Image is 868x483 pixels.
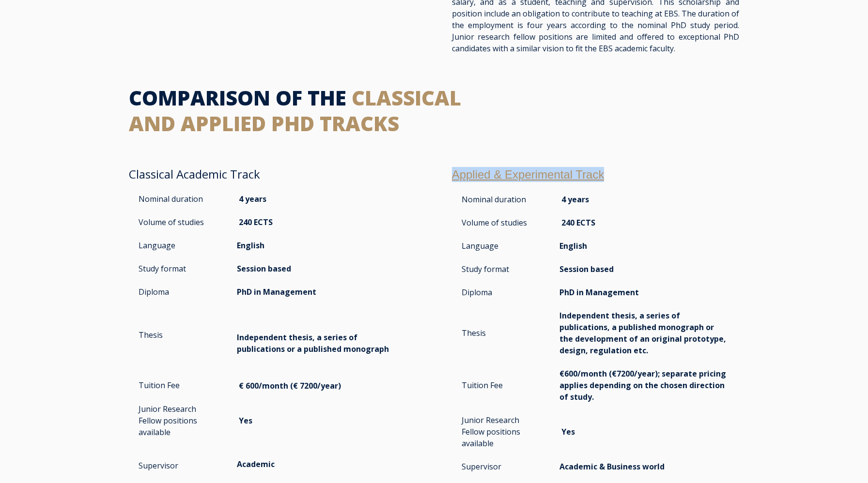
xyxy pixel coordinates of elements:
[559,287,729,298] p: PhD in Management
[139,329,210,341] p: Thesis
[239,380,341,391] span: € 600/month (€ 7200/year)
[139,193,210,205] p: Nominal duration
[561,217,595,228] span: 240 ECTS
[561,426,575,437] span: Yes
[462,327,533,339] p: Thesis
[462,217,533,228] p: Volume of studies
[237,263,291,274] span: Session based
[139,240,210,251] p: Language
[239,415,252,426] span: Yes
[559,264,614,274] span: Session based
[129,166,260,182] a: Classical Academic Track
[237,240,264,251] span: English
[452,168,604,181] a: Applied & Experimental Track
[462,461,533,472] p: Supervisor
[462,379,533,391] p: Tuition Fee
[462,414,533,449] p: Junior Research Fellow positions available
[561,194,589,205] span: 4 years
[239,194,266,204] span: 4 years
[139,263,210,274] p: Study format
[462,240,533,252] p: Language
[559,461,665,472] span: Academic & Business world
[139,379,210,391] p: Tuition Fee
[139,460,210,471] p: Supervisor
[237,459,275,469] span: Academic
[462,287,533,298] p: Diploma
[129,85,739,136] h2: COMPARISON OF THE
[237,286,406,298] p: PhD in Management
[237,332,389,354] span: Independent thesis, a series of publications or a published monograph
[129,84,461,137] span: CLASSICAL AND APPLIED PHD TRACKS
[139,286,210,298] p: Diploma
[559,310,726,356] span: Independent thesis, a series of publications, a published monograph or the development of an orig...
[139,403,210,438] p: Junior Research Fellow positions available
[462,194,533,205] p: Nominal duration
[559,241,587,251] span: English
[462,263,533,275] p: Study format
[239,217,273,227] span: 240 ECTS
[559,368,726,402] span: €600/month (€7200/year); separate pricing applies depending on the chosen direction of study.
[139,216,210,228] p: Volume of studies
